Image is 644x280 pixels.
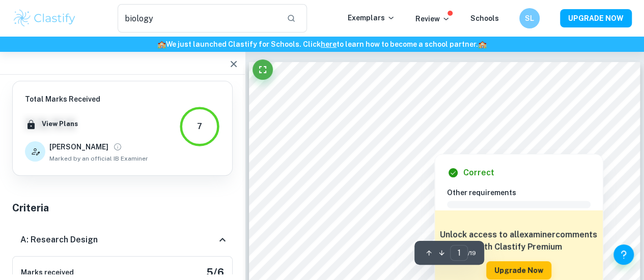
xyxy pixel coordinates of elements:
h5: Criteria [12,200,233,215]
div: 7 [197,120,202,133]
p: Exemplars [348,12,395,23]
button: Help and Feedback [613,244,634,265]
h5: 5 / 6 [206,265,224,280]
h6: SL [524,13,536,24]
h6: [PERSON_NAME] [49,141,108,152]
button: View full profile [110,140,125,154]
span: Marked by an official IB Examiner [49,154,148,163]
span: 🏫 [478,40,487,48]
button: UPGRADE NOW [560,9,632,27]
p: Review [415,13,450,24]
button: Upgrade Now [486,261,551,279]
h6: Total Marks Received [25,94,148,105]
a: Schools [470,14,499,22]
button: Fullscreen [253,59,273,80]
a: here [321,40,337,48]
div: A: Research Design [12,224,233,256]
h6: Other requirements [447,187,599,198]
h6: Unlock access to all examiner comments with Clastify Premium [440,229,598,253]
h6: We just launched Clastify for Schools. Click to learn how to become a school partner. [2,39,642,50]
img: Clastify logo [12,8,77,28]
h6: A: Research Design [20,234,98,246]
h6: Marks received [21,267,74,278]
h6: Correct [463,167,494,179]
input: Search for any exemplars... [118,4,278,33]
button: SL [519,8,540,28]
span: / 19 [468,248,476,258]
button: View Plans [39,116,80,132]
span: 🏫 [157,40,166,48]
